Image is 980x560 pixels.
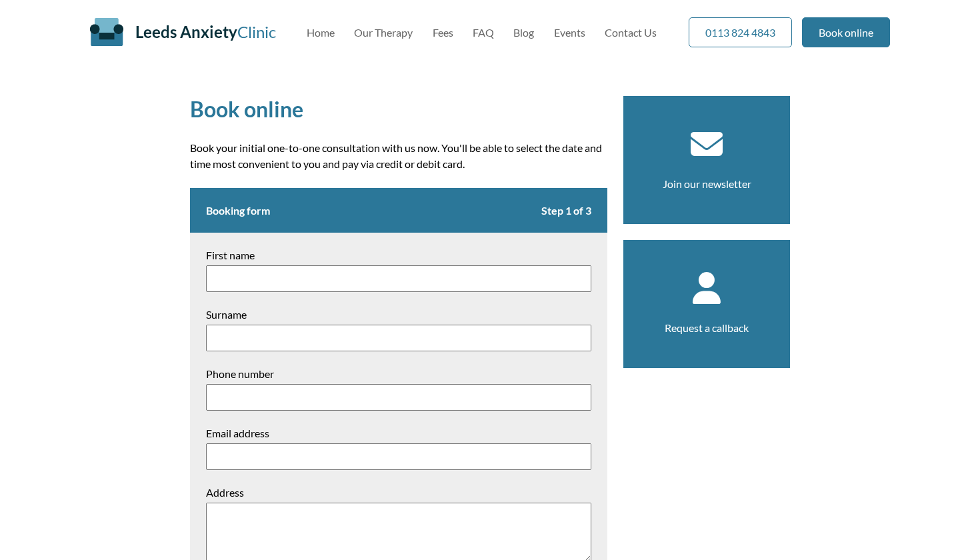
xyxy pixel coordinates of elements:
a: Fees [433,26,453,39]
a: Blog [513,26,534,39]
p: Book your initial one-to-one consultation with us now. You'll be able to select the date and time... [190,140,607,172]
a: Book online [802,17,890,47]
a: Request a callback [665,321,749,334]
label: First name [206,249,591,261]
h2: Booking form [190,188,607,233]
span: Leeds Anxiety [135,22,237,41]
a: Contact Us [605,26,657,39]
a: FAQ [473,26,494,39]
label: Email address [206,427,591,439]
a: Our Therapy [354,26,413,39]
a: Home [307,26,335,39]
h1: Book online [190,96,607,122]
a: Join our newsletter [663,177,751,190]
label: Phone number [206,367,591,380]
span: Step 1 of 3 [541,204,591,217]
a: Events [554,26,585,39]
label: Surname [206,308,591,321]
label: Address [206,486,591,499]
a: Leeds AnxietyClinic [135,22,276,41]
a: 0113 824 4843 [689,17,792,47]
